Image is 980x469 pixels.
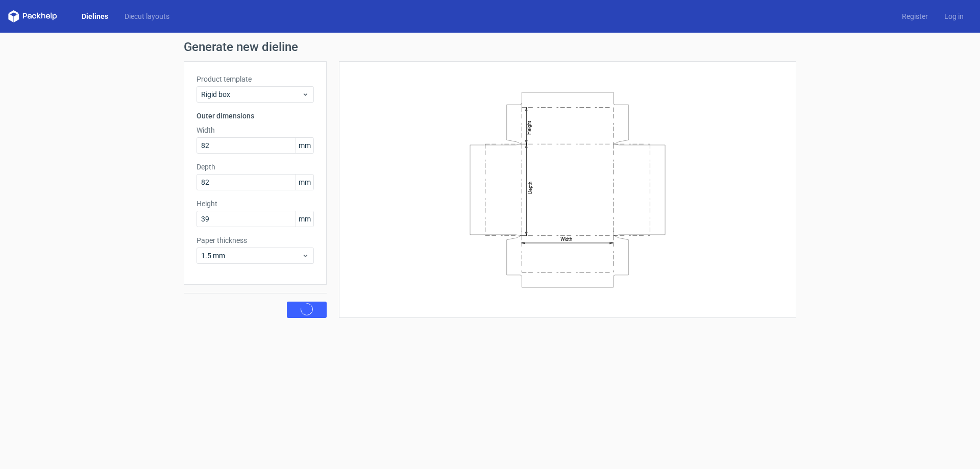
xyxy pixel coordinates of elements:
label: Depth [197,162,314,172]
label: Width [197,125,314,135]
text: Height [526,120,532,134]
a: Register [894,11,936,21]
label: Product template [197,74,314,84]
span: mm [296,175,313,190]
a: Diecut layouts [116,11,178,21]
a: Dielines [73,11,116,21]
span: mm [296,138,313,153]
a: Log in [936,11,972,21]
h3: Outer dimensions [197,111,314,121]
label: Paper thickness [197,235,314,245]
label: Height [197,199,314,209]
h1: Generate new dieline [184,41,796,53]
text: Depth [527,181,533,193]
span: 1.5 mm [201,251,302,261]
text: Width [560,236,572,242]
span: mm [296,211,313,227]
span: Rigid box [201,89,302,100]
